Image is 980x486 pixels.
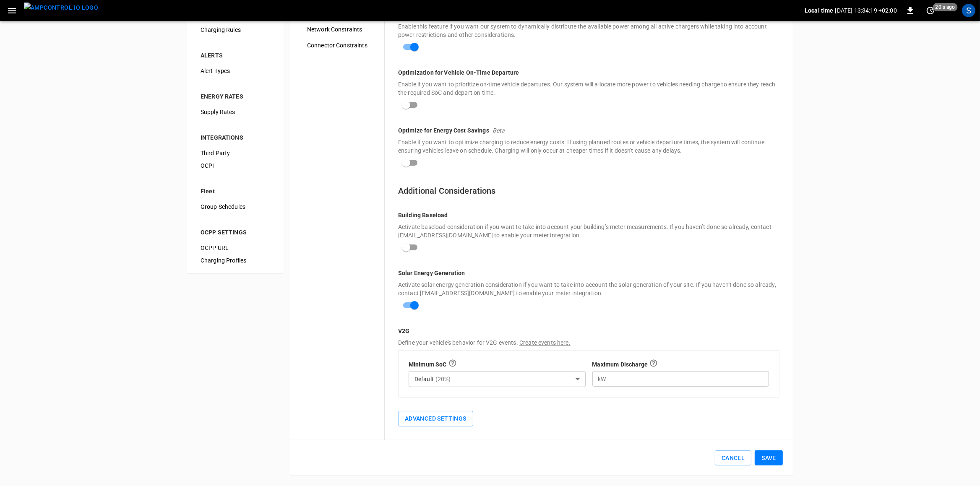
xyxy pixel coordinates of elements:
p: Enable this feature if you want our system to dynamically distribute the available power among al... [398,22,779,39]
span: Charging Profiles [201,256,269,265]
p: Enable if you want to optimize charging to reduce energy costs. If using planned routes or vehicl... [398,138,779,155]
span: Group Schedules [201,203,269,211]
div: Maximum amount of power a vehicle is permitted to discharge during a V2G event. [649,359,658,369]
p: Define your vehicle's behavior for V2G events. [398,338,779,347]
div: ALERTS [201,51,269,60]
div: Alert Types [194,65,276,77]
p: V2G [398,327,779,335]
span: OCPP URL [201,244,269,252]
span: 20 s ago [933,3,958,11]
p: Maximum Discharge [592,360,648,369]
p: kW [598,375,606,383]
p: Optimization for Vehicle On-Time Departure [398,68,779,77]
p: Activate baseload consideration if you want to take into account your building’s meter measuremen... [398,223,779,239]
div: OCPI [194,159,276,172]
h6: Additional Considerations [398,184,779,198]
div: Connector Constraints [300,39,384,52]
p: Enable if you want to prioritize on-time vehicle departures. Our system will allocate more power ... [398,80,779,97]
span: Charging Rules [201,26,269,34]
img: ampcontrol.io logo [24,3,98,13]
p: Beta [493,126,505,135]
p: [DATE] 13:34:19 +02:00 [835,6,897,15]
div: Fleet [201,187,269,195]
div: profile-icon [962,4,975,17]
span: Create events here. [519,339,571,346]
span: OCPI [201,161,269,170]
span: Connector Constraints [307,41,378,50]
div: INTEGRATIONS [201,133,269,142]
span: Alert Types [201,67,269,75]
div: Lowest allowable SoC the vehicle can reach during a V2G event. The default setting prevents full ... [448,359,457,369]
div: Charging Profiles [194,254,276,267]
div: Default [409,371,586,387]
p: Solar Energy Generation [398,269,779,277]
div: OCPP URL [194,242,276,254]
div: Group Schedules [194,200,276,213]
p: Minimum SoC [409,360,447,369]
div: ENERGY RATES [201,92,269,101]
span: Third Party [201,149,269,158]
button: Cancel [715,450,751,466]
div: Charging Rules [194,23,276,36]
div: OCPP SETTINGS [201,228,269,237]
p: ( 20 %) [435,375,451,383]
div: Supply Rates [194,106,276,118]
div: Third Party [194,147,276,159]
p: Activate solar energy generation consideration if you want to take into account the solar generat... [398,281,779,297]
p: Optimize for Energy Cost Savings [398,126,489,135]
p: Building Baseload [398,211,779,219]
span: Network Constraints [307,25,378,34]
button: Advanced Settings [398,411,473,426]
div: Network Constraints [300,23,384,36]
button: set refresh interval [924,4,937,17]
p: Local time [805,6,834,15]
button: Save [755,450,783,466]
span: Supply Rates [201,108,269,117]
